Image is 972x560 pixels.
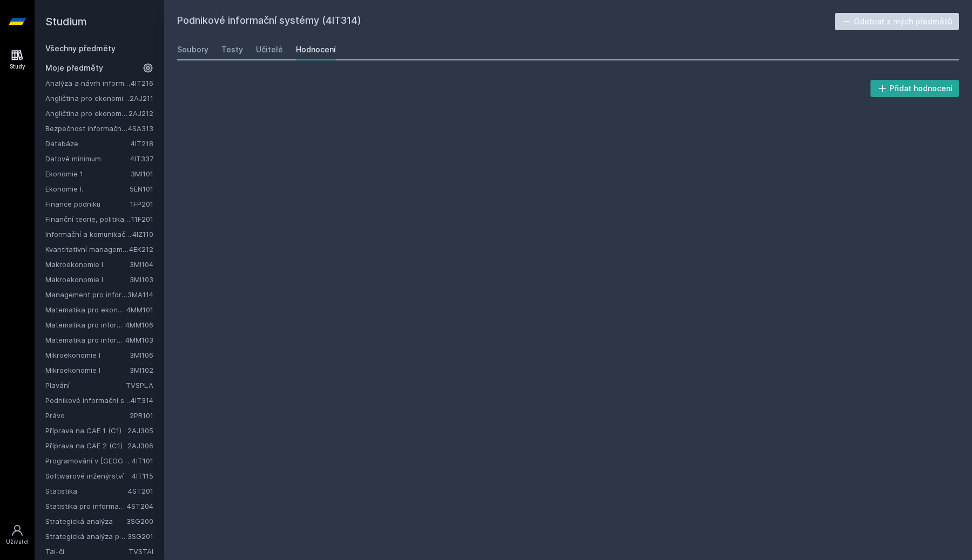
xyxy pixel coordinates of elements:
[177,13,835,30] h2: Podnikové informační systémy (4IT314)
[45,183,130,194] a: Ekonomie I.
[45,259,130,270] a: Makroekonomie I
[130,154,153,163] a: 4IT337
[45,501,127,511] a: Statistika pro informatiky
[130,94,153,103] a: 2AJ211
[45,153,130,164] a: Datové minimum
[870,80,960,97] button: Přidat hodnocení
[45,93,130,104] a: Angličtina pro ekonomická studia 1 (B2/C1)
[45,78,131,88] a: Analýza a návrh informačních systémů
[45,334,125,345] a: Matematika pro informatiky a statistiky
[130,200,153,208] a: 1FP201
[45,214,131,224] a: Finanční teorie, politika a instituce
[177,39,208,60] a: Soubory
[45,425,127,436] a: Příprava na CAE 1 (C1)
[45,244,129,255] a: Kvantitativní management
[130,185,153,193] a: 5EN101
[129,109,153,118] a: 2AJ212
[126,305,153,314] a: 4MM101
[127,441,153,450] a: 2AJ306
[835,13,960,30] button: Odebrat z mých předmětů
[45,123,128,134] a: Bezpečnost informačních systémů
[45,63,103,73] span: Moje předměty
[296,44,336,55] div: Hodnocení
[132,230,153,238] a: 4IZ110
[45,350,130,360] a: Mikroekonomie I
[6,538,29,546] div: Uživatel
[45,44,116,53] a: Všechny předměty
[221,39,243,60] a: Testy
[45,380,126,391] a: Plavání
[130,275,153,284] a: 3MI103
[45,395,131,406] a: Podnikové informační systémy
[45,410,130,421] a: Právo
[45,440,127,451] a: Příprava na CAE 2 (C1)
[125,320,153,329] a: 4MM106
[45,455,132,466] a: Programování v [GEOGRAPHIC_DATA]
[45,138,131,149] a: Databáze
[127,532,153,541] a: 3SG201
[131,79,153,87] a: 4IT216
[45,108,129,119] a: Angličtina pro ekonomická studia 2 (B2/C1)
[127,426,153,435] a: 2AJ305
[131,396,153,405] a: 4IT314
[45,470,132,481] a: Softwarové inženýrství
[130,366,153,374] a: 3MI102
[45,516,126,527] a: Strategická analýza
[45,199,130,209] a: Finance podniku
[45,289,127,300] a: Management pro informatiky a statistiky
[45,274,130,285] a: Makroekonomie I
[45,168,131,179] a: Ekonomie 1
[131,215,153,223] a: 11F201
[296,39,336,60] a: Hodnocení
[131,169,153,178] a: 3MI101
[45,546,129,557] a: Tai-či
[45,486,128,496] a: Statistika
[45,229,132,240] a: Informační a komunikační technologie
[132,472,153,480] a: 4IT115
[2,43,32,76] a: Study
[10,63,25,71] div: Study
[126,517,153,525] a: 3SG200
[132,456,153,465] a: 4IT101
[45,304,126,315] a: Matematika pro ekonomy
[130,351,153,359] a: 3MI106
[129,547,153,556] a: TVSTAI
[127,502,153,510] a: 4ST204
[126,381,153,390] a: TVSPLA
[128,487,153,495] a: 4ST201
[177,44,208,55] div: Soubory
[256,44,283,55] div: Učitelé
[129,245,153,254] a: 4EK212
[131,139,153,148] a: 4IT218
[45,365,130,375] a: Mikroekonomie I
[130,411,153,420] a: 2PR101
[128,124,153,133] a: 4SA313
[256,39,283,60] a: Učitelé
[125,336,153,344] a: 4MM103
[45,531,127,542] a: Strategická analýza pro informatiky a statistiky
[2,518,32,551] a: Uživatel
[127,290,153,299] a: 3MA114
[221,44,243,55] div: Testy
[45,319,125,330] a: Matematika pro informatiky
[130,260,153,269] a: 3MI104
